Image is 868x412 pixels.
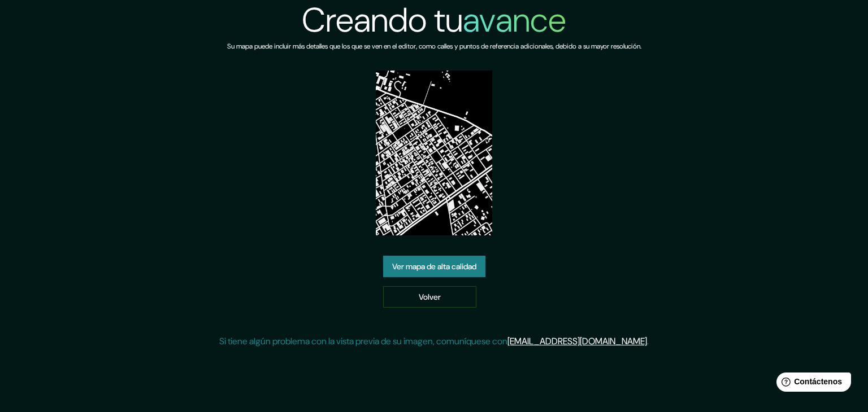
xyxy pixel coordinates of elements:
font: Si tiene algún problema con la vista previa de su imagen, comuníquese con [219,335,507,347]
font: . [647,335,649,347]
a: Ver mapa de alta calidad [383,256,485,277]
font: Volver [419,292,441,302]
img: vista previa del mapa creado [376,71,493,235]
iframe: Lanzador de widgets de ayuda [767,368,856,400]
a: Volver [383,286,476,308]
font: Ver mapa de alta calidad [392,261,476,271]
font: Su mapa puede incluir más detalles que los que se ven en el editor, como calles y puntos de refer... [227,42,641,51]
a: [EMAIL_ADDRESS][DOMAIN_NAME] [507,335,647,347]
